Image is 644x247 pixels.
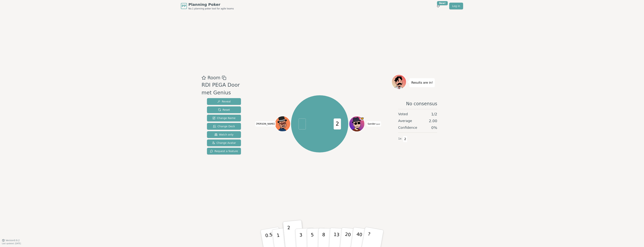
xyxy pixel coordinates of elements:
[6,239,20,242] span: Version 0.9.2
[349,117,364,131] button: Click to change your avatar
[207,139,241,146] button: Change Avatar
[212,141,236,145] span: Change Avatar
[431,111,437,117] span: 1 / 2
[367,121,381,127] span: Click to change your name
[208,74,220,81] span: Room
[214,133,234,136] span: Watch only
[287,225,292,245] p: 2
[255,121,276,127] span: Click to change your name
[398,125,417,130] span: Confidence
[411,80,433,85] p: Results are in!
[188,7,234,10] span: No.1 planning poker tool for agile teams
[218,108,230,112] span: Reset
[437,1,448,5] div: New!
[360,117,364,120] span: Sander is the host
[181,2,234,10] a: PPPlanning PokerNo.1 planning poker tool for agile teams
[2,239,20,242] button: Version0.9.2
[207,131,241,138] button: Watch only
[398,137,402,141] span: 1 x
[202,74,206,81] button: Add as favourite
[207,148,241,155] button: Request a feature
[207,106,241,113] button: Reset
[207,123,241,130] button: Change Deck
[435,3,442,9] button: New!
[449,3,463,9] a: Log in
[398,118,412,123] span: Average
[334,118,341,130] span: 2
[398,111,408,117] span: Voted
[188,2,234,7] span: Planning Poker
[431,125,437,130] span: 0 %
[429,118,437,123] span: 2.00
[213,124,235,128] span: Change Deck
[217,100,231,103] span: Reveal
[403,136,407,142] span: 2
[406,101,437,107] span: No consensus
[212,116,235,120] span: Change Name
[376,123,380,125] span: (you)
[182,4,186,8] span: PP
[202,81,248,97] div: RDI PEGA Door met Genius
[2,242,21,245] span: Last updated: [DATE]
[207,115,241,121] button: Change Name
[210,149,238,153] span: Request a feature
[207,98,241,105] button: Reveal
